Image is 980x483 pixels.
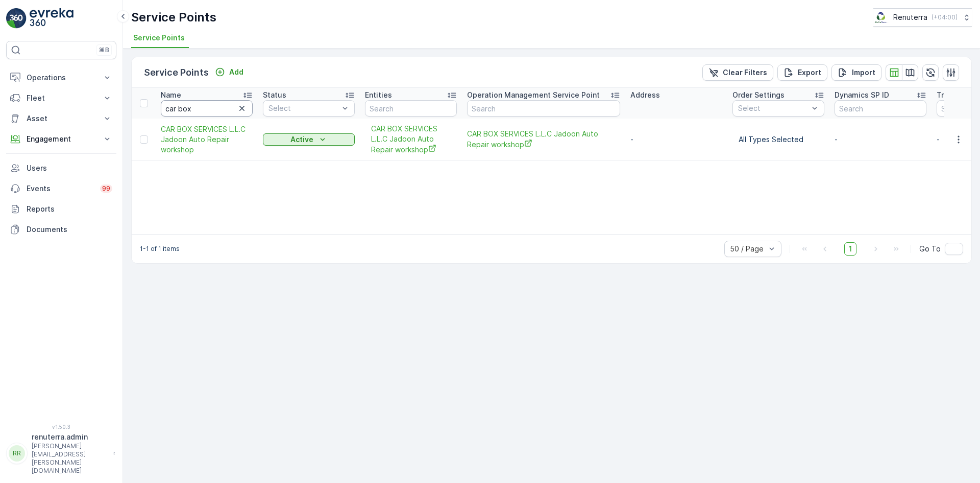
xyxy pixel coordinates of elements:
[6,219,116,240] a: Documents
[919,244,941,254] span: Go To
[27,113,96,124] p: Asset
[27,73,96,83] p: Operations
[893,12,927,22] p: Renuterra
[932,13,958,21] p: ( +04:00 )
[467,129,620,150] a: CAR BOX SERVICES L.L.C Jadoon Auto Repair workshop
[32,432,108,442] p: renuterra.admin
[6,432,116,475] button: RRrenuterra.admin[PERSON_NAME][EMAIL_ADDRESS][PERSON_NAME][DOMAIN_NAME]
[625,119,727,160] td: -
[739,134,818,145] p: All Types Selected
[371,124,451,155] a: CAR BOX SERVICES L.L.C Jadoon Auto Repair workshop
[133,33,185,43] span: Service Points
[27,134,96,144] p: Engagement
[140,245,180,253] p: 1-1 of 1 items
[630,90,660,100] p: Address
[844,242,856,256] span: 1
[263,90,286,100] p: Status
[365,90,392,100] p: Entities
[9,445,25,462] div: RR
[835,100,926,117] input: Search
[211,66,248,78] button: Add
[161,124,253,155] a: CAR BOX SERVICES L.L.C Jadoon Auto Repair workshop
[835,90,889,100] p: Dynamics SP ID
[6,178,116,199] a: Events99
[6,158,116,178] a: Users
[27,183,94,194] p: Events
[263,133,355,146] button: Active
[27,224,112,235] p: Documents
[738,103,808,113] p: Select
[229,67,243,77] p: Add
[6,88,116,108] button: Fleet
[27,163,112,173] p: Users
[6,108,116,129] button: Asset
[30,8,73,29] img: logo_light-DOdMpM7g.png
[852,67,875,78] p: Import
[268,103,339,113] p: Select
[467,90,600,100] p: Operation Management Service Point
[835,134,926,145] p: -
[32,442,108,475] p: [PERSON_NAME][EMAIL_ADDRESS][PERSON_NAME][DOMAIN_NAME]
[99,46,109,54] p: ⌘B
[27,93,96,103] p: Fleet
[365,100,457,117] input: Search
[290,134,313,145] p: Active
[27,204,112,214] p: Reports
[144,65,209,80] p: Service Points
[777,64,827,81] button: Export
[6,129,116,149] button: Engagement
[873,8,972,27] button: Renuterra(+04:00)
[6,424,116,430] span: v 1.50.3
[702,64,773,81] button: Clear Filters
[798,67,821,78] p: Export
[732,90,785,100] p: Order Settings
[873,12,889,23] img: Screenshot_2024-07-26_at_13.33.01.png
[102,185,110,193] p: 99
[161,90,181,100] p: Name
[131,9,216,26] p: Service Points
[6,199,116,219] a: Reports
[161,100,253,117] input: Search
[723,67,767,78] p: Clear Filters
[6,67,116,88] button: Operations
[467,100,620,117] input: Search
[831,64,881,81] button: Import
[140,135,148,144] div: Toggle Row Selected
[6,8,27,29] img: logo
